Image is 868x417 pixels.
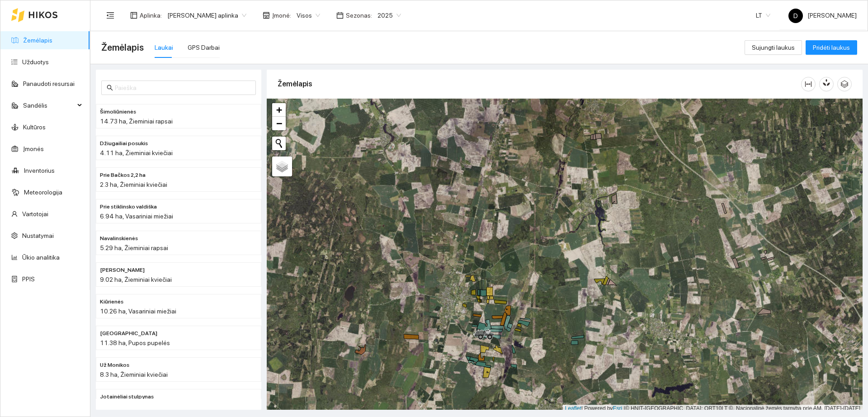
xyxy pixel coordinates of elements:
span: menu-fold [106,11,114,19]
span: [PERSON_NAME] [788,12,857,19]
a: Kultūros [23,123,46,131]
div: GPS Darbai [188,43,220,52]
a: PPIS [22,275,35,283]
a: Layers [272,156,292,176]
span: Navalinskienės [100,234,138,243]
a: Esri [613,405,623,412]
a: Užduotys [22,58,49,66]
span: Sandėlis [23,96,75,114]
span: search [107,85,113,91]
span: Prie Ažuoliuko [100,266,145,275]
span: shop [263,12,270,19]
span: Džiugailiai posukis [100,139,148,148]
span: 4.11 ha, Žieminiai kviečiai [100,149,173,156]
a: Vartotojai [22,210,48,218]
span: Aplinka : [140,10,162,20]
div: Laukai [155,43,173,52]
button: menu-fold [101,6,119,24]
span: Įmonė : [272,10,291,20]
span: 11.38 ha, Pupos pupelės [100,339,170,346]
a: Sujungti laukus [745,44,802,51]
span: 8.3 ha, Žieminiai kviečiai [100,371,168,378]
span: column-width [802,81,815,88]
span: 2025 [377,9,401,22]
span: Mileikiškės [100,329,157,338]
a: Zoom in [272,103,286,117]
span: Jotainėliai stulpynas [100,393,154,401]
span: Prie Bačkos 2,2 ha [100,171,146,180]
span: Žemėlapis [101,40,144,55]
span: 9.02 ha, Žieminiai kviečiai [100,276,172,283]
button: Sujungti laukus [745,40,802,55]
button: Pridėti laukus [806,40,857,55]
a: Pridėti laukus [806,44,857,51]
span: Pridėti laukus [813,43,850,52]
a: Panaudoti resursai [23,80,75,87]
span: 14.73 ha, Žieminiai rapsai [100,118,173,125]
span: Sezonas : [346,10,372,20]
span: | [624,405,625,412]
a: Nustatymai [22,232,54,239]
span: Šimoliūnienės [100,108,136,116]
a: Žemėlapis [23,37,52,44]
span: LT [756,9,770,22]
span: 2.3 ha, Žieminiai kviečiai [100,181,167,188]
a: Ūkio analitika [22,254,60,261]
span: Visos [297,9,320,22]
div: | Powered by © HNIT-[GEOGRAPHIC_DATA]; ORT10LT ©, Nacionalinė žemės tarnyba prie AM, [DATE]-[DATE] [563,405,863,412]
a: Įmonės [23,145,44,152]
a: Inventorius [24,167,55,174]
span: calendar [336,12,344,19]
span: Sujungti laukus [752,43,795,52]
span: 5.29 ha, Žieminiai rapsai [100,244,168,251]
span: Už Monikos [100,361,129,370]
a: Zoom out [272,117,286,130]
a: Meteorologija [24,189,62,196]
span: − [276,118,282,129]
span: Kiūrienės [100,298,123,306]
span: 6.94 ha, Vasariniai miežiai [100,213,173,220]
span: D [793,9,798,23]
span: Prie stiklinsko valdiška [100,203,157,211]
div: Žemėlapis [278,71,801,97]
span: + [276,104,282,115]
input: Paieška [115,83,250,93]
a: Leaflet [565,405,581,412]
span: 10.26 ha, Vasariniai miežiai [100,308,176,315]
button: column-width [801,77,816,91]
span: Donato Grakausko aplinka [167,9,246,22]
button: Initiate a new search [272,137,286,150]
span: layout [130,12,137,19]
